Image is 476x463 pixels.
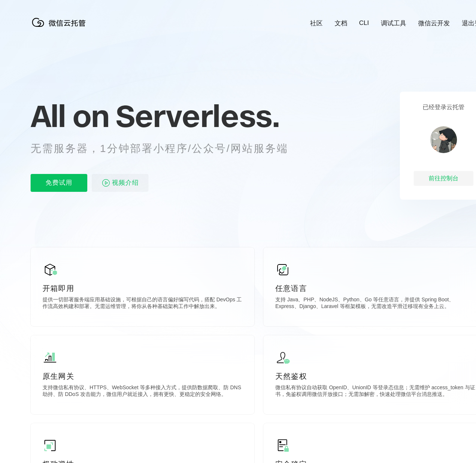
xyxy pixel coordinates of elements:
p: 支持微信私有协议、HTTPS、WebSocket 等多种接入方式，提供防数据爬取、防 DNS 劫持、防 DDoS 攻击能力，微信用户就近接入，拥有更快、更稳定的安全网络。 [43,384,242,399]
a: 文档 [335,19,347,28]
span: 视频介绍 [112,174,139,192]
a: 社区 [310,19,323,28]
span: All on [31,97,109,134]
span: Serverless. [116,97,279,134]
img: 微信云托管 [31,15,90,30]
a: CLI [359,19,369,27]
a: 调试工具 [381,19,406,28]
p: 天然鉴权 [275,371,475,381]
a: 微信云托管 [31,25,90,31]
p: 开箱即用 [43,283,242,294]
p: 已经登录云托管 [423,104,464,111]
p: 免费试用 [31,174,87,192]
p: 无需服务器，1分钟部署小程序/公众号/网站服务端 [31,141,302,156]
p: 提供一切部署服务端应用基础设施，可根据自己的语言偏好编写代码，搭配 DevOps 工作流高效构建和部署。无需运维管理，将你从各种基础架构工作中解放出来。 [43,296,242,311]
a: 微信云开发 [418,19,450,28]
p: 微信私有协议自动获取 OpenID、UnionID 等登录态信息；无需维护 access_token 与证书，免鉴权调用微信开放接口；无需加解密，快速处理微信平台消息推送。 [275,384,475,399]
p: 支持 Java、PHP、NodeJS、Python、Go 等任意语言，并提供 Spring Boot、Express、Django、Laravel 等框架模板，无需改造平滑迁移现有业务上云。 [275,296,475,311]
p: 原生网关 [43,371,242,381]
img: video_play.svg [101,178,110,187]
p: 任意语言 [275,283,475,294]
div: 前往控制台 [414,171,473,186]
